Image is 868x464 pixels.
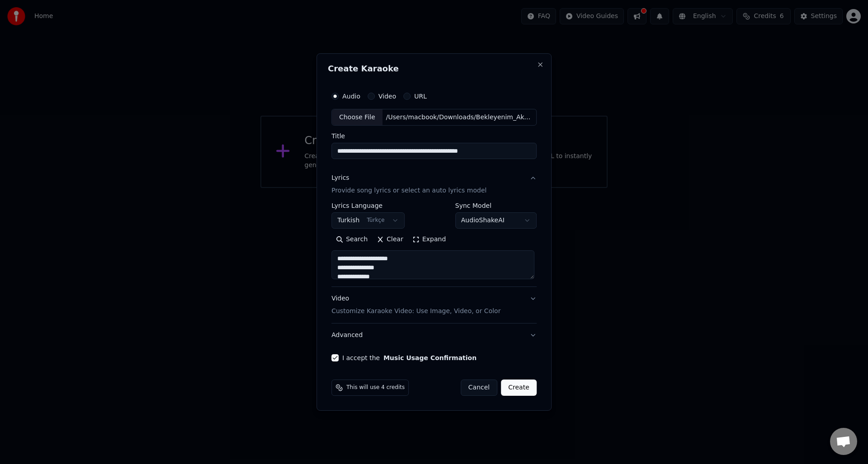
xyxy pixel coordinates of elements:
[331,187,486,196] p: Provide song lyrics or select an auto lyrics model
[328,65,540,73] h2: Create Karaoke
[501,380,537,396] button: Create
[331,167,537,203] button: LyricsProvide song lyrics or select an auto lyrics model
[383,355,476,361] button: I accept the
[331,203,405,209] label: Lyrics Language
[372,233,408,247] button: Clear
[331,287,537,323] button: VideoCustomize Karaoke Video: Use Image, Video, or Color
[331,233,372,247] button: Search
[331,295,500,316] div: Video
[346,384,405,391] span: This will use 4 credits
[461,380,497,396] button: Cancel
[342,93,360,99] label: Audio
[408,233,450,247] button: Expand
[331,133,537,140] label: Title
[378,93,396,99] label: Video
[332,109,382,126] div: Choose File
[331,174,349,183] div: Lyrics
[331,323,537,347] button: Advanced
[342,355,476,361] label: I accept the
[331,307,500,316] p: Customize Karaoke Video: Use Image, Video, or Color
[331,203,537,287] div: LyricsProvide song lyrics or select an auto lyrics model
[455,203,537,209] label: Sync Model
[414,93,427,99] label: URL
[382,113,536,122] div: /Users/macbook/Downloads/Bekleyenim_Akustik_Zeynep_Bastık_&_Aleyna_Tilki_Cover.wav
